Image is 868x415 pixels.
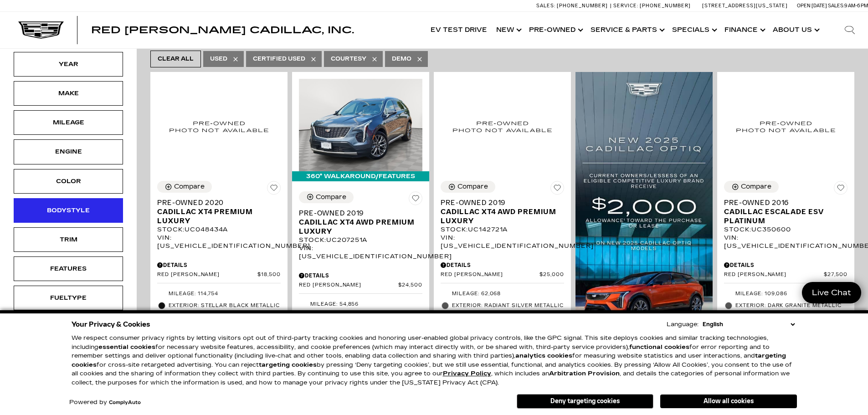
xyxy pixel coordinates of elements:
[72,334,797,387] p: We respect consumer privacy rights by letting visitors opt out of third-party tracking cookies an...
[741,183,771,191] div: Compare
[492,12,524,48] a: New
[46,118,91,128] div: Mileage
[210,53,227,65] span: Used
[441,207,557,225] span: Cadillac XT4 AWD Premium Luxury
[157,181,212,193] button: Compare Vehicle
[157,288,281,300] li: Mileage: 114,754
[299,282,398,289] span: Red [PERSON_NAME]
[517,394,653,409] button: Deny targeting cookies
[299,272,422,280] div: Pricing Details - Pre-Owned 2019 Cadillac XT4 AWD Premium Luxury
[98,343,155,351] strong: essential cookies
[91,26,354,35] a: Red [PERSON_NAME] Cadillac, Inc.
[299,282,422,289] a: Red [PERSON_NAME] $24,500
[549,370,620,377] strong: Arbitration Provision
[724,234,847,250] div: VIN: [US_VEHICLE_IDENTIFICATION_NUMBER]
[157,198,281,225] a: Pre-Owned 2020Cadillac XT4 Premium Luxury
[668,12,720,48] a: Specials
[14,81,123,106] div: MakeMake
[14,198,123,223] div: BodystyleBodystyle
[157,234,281,250] div: VIN: [US_VEHICLE_IDENTIFICATION_NUMBER]
[550,181,564,198] button: Save Vehicle
[392,53,411,65] span: Demo
[441,272,539,278] span: Red [PERSON_NAME]
[724,181,779,193] button: Compare Vehicle
[832,12,868,48] div: Search
[398,282,422,289] span: $24,500
[724,272,847,278] a: Red [PERSON_NAME] $27,500
[46,147,91,157] div: Engine
[157,198,274,207] span: Pre-Owned 2020
[46,235,91,245] div: Trim
[157,207,274,225] span: Cadillac XT4 Premium Luxury
[257,272,281,278] span: $18,500
[667,322,699,328] div: Language:
[441,198,557,207] span: Pre-Owned 2019
[586,12,668,48] a: Service & Parts
[267,181,281,198] button: Save Vehicle
[768,12,822,48] a: About Us
[169,301,281,310] span: Exterior: Stellar Black Metallic
[14,110,123,135] div: MileageMileage
[18,21,64,39] img: Cadillac Dark Logo with Cadillac White Text
[441,181,495,193] button: Compare Vehicle
[441,261,564,269] div: Pricing Details - Pre-Owned 2019 Cadillac XT4 AWD Premium Luxury
[158,53,194,65] span: Clear All
[157,225,281,234] div: Stock : UC048434A
[46,264,91,274] div: Features
[557,3,608,9] span: [PHONE_NUMBER]
[157,261,281,269] div: Pricing Details - Pre-Owned 2020 Cadillac XT4 Premium Luxury
[69,400,141,405] div: Powered by
[724,79,847,174] img: 2016 Cadillac Escalade ESV Platinum
[797,3,827,9] span: Open [DATE]
[14,139,123,164] div: EngineEngine
[702,3,788,9] a: [STREET_ADDRESS][US_STATE]
[824,272,847,278] span: $27,500
[72,318,150,331] span: Your Privacy & Cookies
[515,352,572,359] strong: analytics cookies
[524,12,586,48] a: Pre-Owned
[409,191,422,209] button: Save Vehicle
[14,169,123,194] div: ColorColor
[46,176,91,186] div: Color
[253,53,305,65] span: Certified Used
[441,79,564,174] img: 2019 Cadillac XT4 AWD Premium Luxury
[14,286,123,310] div: FueltypeFueltype
[724,198,841,207] span: Pre-Owned 2016
[299,79,422,171] img: 2019 Cadillac XT4 AWD Premium Luxury
[157,272,281,278] a: Red [PERSON_NAME] $18,500
[724,198,847,225] a: Pre-Owned 2016Cadillac Escalade ESV Platinum
[14,256,123,281] div: FeaturesFeatures
[629,343,689,351] strong: functional cookies
[299,209,416,218] span: Pre-Owned 2019
[610,3,693,8] a: Service: [PHONE_NUMBER]
[539,272,564,278] span: $25,000
[157,79,281,174] img: 2020 Cadillac XT4 Premium Luxury
[457,183,488,191] div: Compare
[441,198,564,225] a: Pre-Owned 2019Cadillac XT4 AWD Premium Luxury
[46,88,91,98] div: Make
[331,53,366,65] span: Courtesy
[109,400,141,405] a: ComplyAuto
[660,395,797,408] button: Allow all cookies
[46,205,91,215] div: Bodystyle
[720,12,768,48] a: Finance
[613,3,638,9] span: Service:
[259,361,317,369] strong: targeting cookies
[724,261,847,269] div: Pricing Details - Pre-Owned 2016 Cadillac Escalade ESV Platinum
[46,59,91,69] div: Year
[536,3,610,8] a: Sales: [PHONE_NUMBER]
[299,218,416,236] span: Cadillac XT4 AWD Premium Luxury
[299,191,354,203] button: Compare Vehicle
[292,171,429,181] div: 360° WalkAround/Features
[724,272,824,278] span: Red [PERSON_NAME]
[91,25,354,36] span: Red [PERSON_NAME] Cadillac, Inc.
[844,3,868,9] span: 9 AM-6 PM
[441,272,564,278] a: Red [PERSON_NAME] $25,000
[14,227,123,252] div: TrimTrim
[441,288,564,300] li: Mileage: 62,068
[299,244,422,261] div: VIN: [US_VEHICLE_IDENTIFICATION_NUMBER]
[807,287,856,298] span: Live Chat
[834,181,847,198] button: Save Vehicle
[700,320,797,329] select: Language Select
